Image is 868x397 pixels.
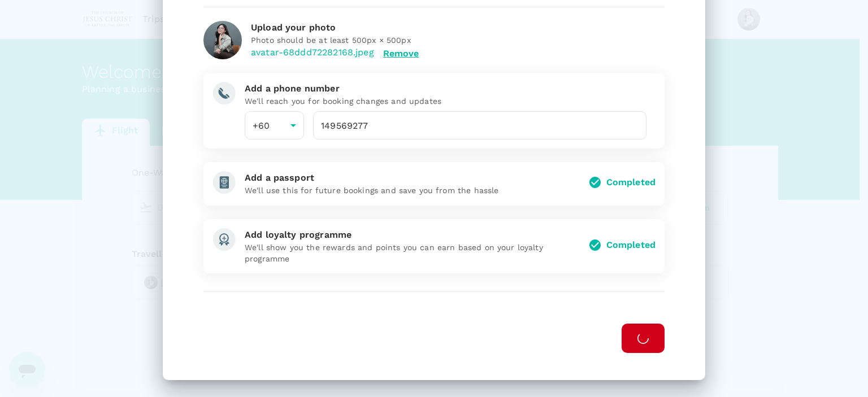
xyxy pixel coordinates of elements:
div: Completed [606,176,656,189]
span: avatar-68ddd72282168.jpeg [251,47,374,58]
p: We'll use this for future bookings and save you from the hassle [245,185,579,196]
div: Add loyalty programme [245,228,579,242]
div: Completed [606,238,656,252]
div: Upload your photo [251,21,665,34]
img: add-loyalty [212,228,236,251]
p: We'll show you the rewards and points you can earn based on your loyalty programme [245,242,579,264]
div: Add a passport [245,171,579,185]
img: avatar-68ddd72282168.jpeg [203,21,242,59]
p: We'll reach you for booking changes and updates [245,95,646,107]
button: Remove [383,49,419,59]
p: Photo should be at least 500px × 500px [251,34,665,46]
div: Add a phone number [245,82,646,95]
img: add-phone-number [212,82,236,104]
img: add-passport [212,171,236,194]
span: +60 [253,120,270,131]
div: +60 [245,111,304,139]
input: Your phone number [313,111,646,139]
